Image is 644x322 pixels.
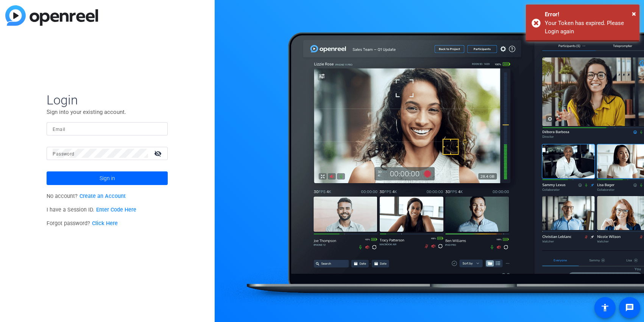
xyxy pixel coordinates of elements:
[53,151,74,157] mat-label: Password
[600,303,610,312] mat-icon: accessibility
[47,220,118,227] span: Forgot password?
[150,148,168,159] mat-icon: visibility_off
[100,169,115,188] span: Sign in
[47,108,168,116] p: Sign into your existing account.
[632,9,636,18] span: ×
[47,193,126,199] span: No account?
[92,220,118,227] a: Click Here
[47,171,168,185] button: Sign in
[80,193,126,199] a: Create an Account
[47,207,136,213] span: I have a Session ID.
[53,124,162,133] input: Enter Email Address
[625,303,634,312] mat-icon: message
[545,10,634,19] div: Error!
[545,19,634,36] div: Your Token has expired. Please Login again
[47,92,168,108] span: Login
[96,207,136,213] a: Enter Code Here
[632,8,636,19] button: Close
[5,5,98,26] img: blue-gradient.svg
[53,127,65,132] mat-label: Email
